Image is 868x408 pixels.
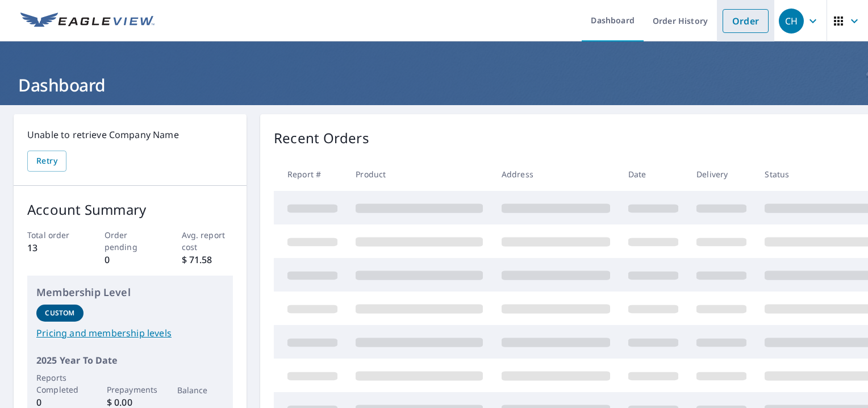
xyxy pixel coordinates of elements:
[36,372,84,395] p: Reports Completed
[27,151,66,172] button: Retry
[36,353,224,367] p: 2025 Year To Date
[27,229,79,241] p: Total order
[36,326,224,340] a: Pricing and membership levels
[182,229,233,253] p: Avg. report cost
[45,308,74,318] p: Custom
[177,384,224,396] p: Balance
[107,384,154,395] p: Prepayments
[27,241,79,255] p: 13
[14,73,854,97] h1: Dashboard
[274,157,347,191] th: Report #
[493,157,619,191] th: Address
[27,128,233,141] p: Unable to retrieve Company Name
[182,253,233,267] p: $ 71.58
[619,157,687,191] th: Date
[36,285,224,300] p: Membership Level
[36,154,57,168] span: Retry
[27,199,233,220] p: Account Summary
[105,253,156,267] p: 0
[347,157,492,191] th: Product
[105,229,156,253] p: Order pending
[20,13,155,30] img: EV Logo
[723,9,769,33] a: Order
[779,9,804,34] div: CH
[274,128,369,148] p: Recent Orders
[687,157,756,191] th: Delivery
